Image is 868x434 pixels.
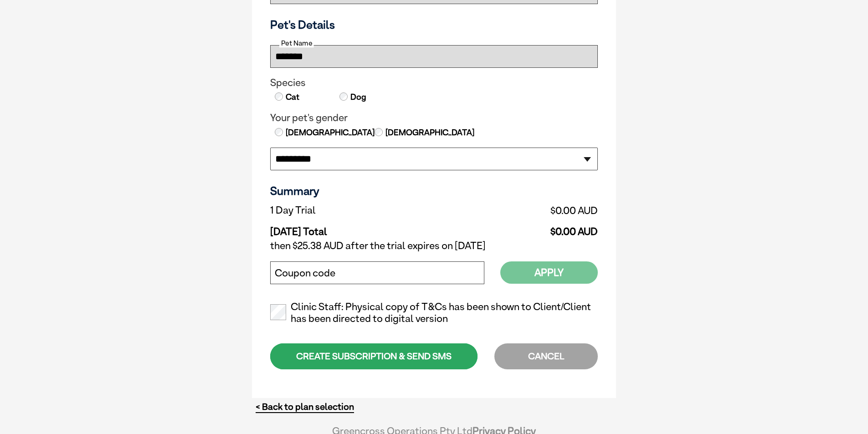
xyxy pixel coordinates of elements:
[270,301,598,325] label: Clinic Staff: Physical copy of T&Cs has been shown to Client/Client has been directed to digital ...
[494,343,598,369] div: CANCEL
[270,77,598,89] legend: Species
[275,267,335,279] label: Coupon code
[256,401,354,413] a: < Back to plan selection
[448,219,598,238] td: $0.00 AUD
[448,202,598,219] td: $0.00 AUD
[270,304,286,320] input: Clinic Staff: Physical copy of T&Cs has been shown to Client/Client has been directed to digital ...
[270,219,448,238] td: [DATE] Total
[270,202,448,219] td: 1 Day Trial
[270,184,598,198] h3: Summary
[270,112,598,124] legend: Your pet's gender
[500,261,598,284] button: Apply
[270,343,478,369] div: CREATE SUBSCRIPTION & SEND SMS
[270,238,598,254] td: then $25.38 AUD after the trial expires on [DATE]
[267,18,601,31] h3: Pet's Details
